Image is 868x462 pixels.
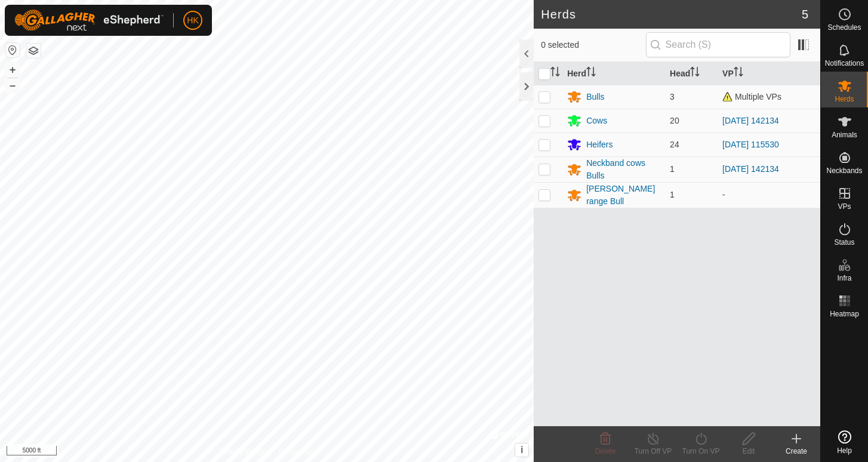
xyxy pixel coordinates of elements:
[722,116,779,125] a: [DATE] 142134
[586,138,612,151] div: Heifers
[832,131,857,138] span: Animals
[586,157,660,182] div: Neckband cows Bulls
[14,10,164,31] img: Gallagher Logo
[220,446,264,457] a: Privacy Policy
[670,164,675,174] span: 1
[718,182,820,208] td: -
[690,69,700,78] p-sorticon: Activate to sort
[670,190,675,199] span: 1
[586,69,596,78] p-sorticon: Activate to sort
[629,446,677,457] div: Turn Off VP
[670,92,675,101] span: 3
[821,426,868,459] a: Help
[834,239,854,246] span: Status
[722,140,779,149] a: [DATE] 115530
[838,203,851,210] span: VPs
[541,7,802,21] h2: Herds
[515,443,528,457] button: i
[837,275,851,282] span: Infra
[550,69,560,78] p-sorticon: Activate to sort
[586,91,604,103] div: Bulls
[725,446,772,457] div: Edit
[734,69,743,78] p-sorticon: Activate to sort
[837,447,852,454] span: Help
[722,164,779,174] a: [DATE] 142134
[541,39,645,51] span: 0 selected
[5,43,20,57] button: Reset Map
[830,310,859,318] span: Heatmap
[562,62,665,85] th: Herd
[646,32,790,57] input: Search (S)
[827,24,861,31] span: Schedules
[802,5,808,23] span: 5
[772,446,820,457] div: Create
[26,44,41,58] button: Map Layers
[722,92,781,101] span: Multiple VPs
[279,446,314,457] a: Contact Us
[826,167,862,174] span: Neckbands
[586,183,660,208] div: [PERSON_NAME] range Bull
[586,115,607,127] div: Cows
[521,445,523,455] span: i
[825,60,864,67] span: Notifications
[665,62,718,85] th: Head
[835,96,854,103] span: Herds
[718,62,820,85] th: VP
[670,140,679,149] span: 24
[595,447,616,455] span: Delete
[5,78,20,93] button: –
[670,116,679,125] span: 20
[677,446,725,457] div: Turn On VP
[187,14,198,27] span: HK
[5,63,20,77] button: +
